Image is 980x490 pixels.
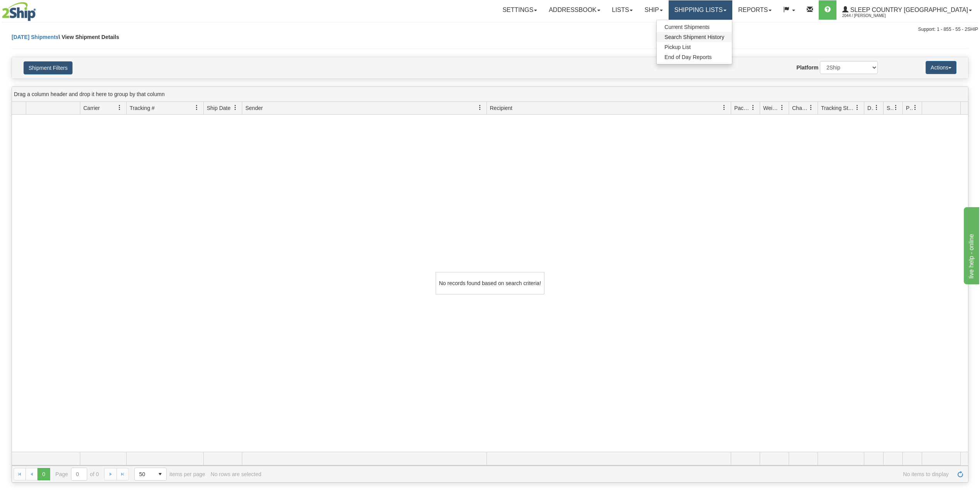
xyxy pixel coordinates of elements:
a: Pickup Status filter column settings [909,101,922,114]
a: Carrier filter column settings [113,101,126,114]
span: Page sizes drop down [134,468,167,481]
span: Page 0 [37,468,50,480]
a: Recipient filter column settings [718,101,731,114]
button: Actions [926,61,956,74]
a: [DATE] Shipments [12,34,59,40]
span: No items to display [267,471,949,477]
a: Current Shipments [657,22,732,32]
div: grid grouping header [12,87,968,102]
a: Shipment Issues filter column settings [889,101,902,114]
span: Charge [792,104,808,112]
a: Packages filter column settings [747,101,760,114]
a: Tracking Status filter column settings [851,101,864,114]
a: Ship [639,0,668,20]
a: Addressbook [543,0,606,20]
div: No rows are selected [211,471,262,477]
span: Current Shipments [664,24,710,30]
div: live help - online [6,5,71,14]
span: Shipment Issues [887,104,893,112]
img: logo2044.jpg [2,2,36,21]
label: Platform [796,64,818,71]
span: Pickup Status [906,104,912,112]
a: Pickup List [657,42,732,52]
span: Search Shipment History [664,34,724,40]
span: Ship Date [207,104,230,112]
span: Recipient [490,104,512,112]
span: Tracking # [130,104,155,112]
span: Tracking Status [821,104,855,112]
a: Sender filter column settings [473,101,487,114]
a: Sleep Country [GEOGRAPHIC_DATA] 2044 / [PERSON_NAME] [836,0,978,20]
iframe: chat widget [962,206,979,284]
div: No records found based on search criteria! [436,272,544,294]
a: Ship Date filter column settings [229,101,242,114]
button: Shipment Filters [24,61,73,74]
a: Search Shipment History [657,32,732,42]
a: Tracking # filter column settings [190,101,203,114]
span: Sleep Country [GEOGRAPHIC_DATA] [848,7,968,13]
a: Refresh [954,468,966,480]
span: Carrier [83,104,100,112]
span: 2044 / [PERSON_NAME] [842,12,900,20]
span: Page of 0 [56,468,99,481]
span: Delivery Status [867,104,874,112]
span: 50 [139,470,149,478]
span: items per page [134,468,205,481]
span: Packages [734,104,750,112]
div: Support: 1 - 855 - 55 - 2SHIP [2,26,978,33]
a: End of Day Reports [657,52,732,62]
a: Reports [732,0,777,20]
span: \ View Shipment Details [59,34,119,40]
a: Lists [606,0,639,20]
span: Sender [245,104,263,112]
a: Shipping lists [669,0,732,20]
a: Settings [497,0,543,20]
span: Pickup List [664,44,691,50]
a: Charge filter column settings [804,101,818,114]
span: End of Day Reports [664,54,711,60]
a: Delivery Status filter column settings [870,101,883,114]
span: Weight [763,104,779,112]
a: Weight filter column settings [776,101,789,114]
span: select [154,468,166,480]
